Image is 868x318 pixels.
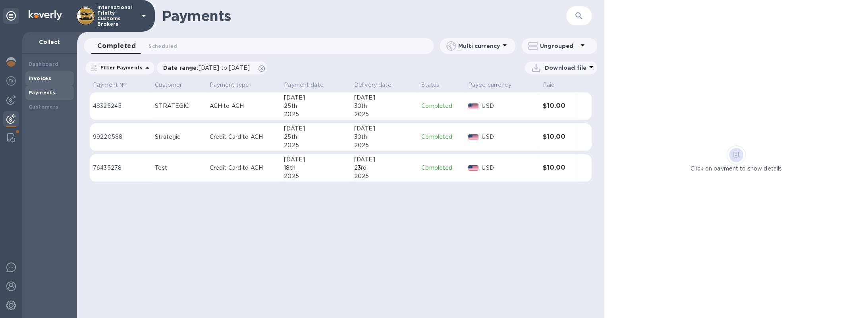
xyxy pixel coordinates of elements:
[284,141,348,149] div: 2025
[354,102,415,110] div: 30th
[421,102,462,110] p: Completed
[29,61,59,67] b: Dashboard
[284,110,348,119] div: 2025
[155,81,182,89] p: Customer
[421,133,462,141] p: Completed
[163,64,254,72] p: Date range :
[93,81,136,89] span: Payment №
[543,164,573,172] h3: $10.00
[93,164,149,172] p: 76435278
[155,133,203,141] div: Strategic
[354,81,402,89] span: Delivery date
[155,102,203,110] div: STRATEGIC
[97,64,143,71] p: Filter Payments
[284,94,348,102] div: [DATE]
[93,102,149,110] p: 48325245
[354,172,415,180] div: 2025
[155,164,203,172] div: Test
[421,164,462,172] p: Completed
[354,125,415,133] div: [DATE]
[29,90,55,96] b: Payments
[421,81,449,89] span: Status
[691,165,782,173] p: Click on payment to show details
[29,104,59,110] b: Customers
[97,5,137,27] p: International Trinity Customs Brokers
[155,81,192,89] span: Customer
[540,42,578,50] p: Ungrouped
[284,155,348,164] div: [DATE]
[210,81,249,89] p: Payment type
[284,81,324,89] p: Payment date
[354,164,415,172] div: 23rd
[421,81,439,89] p: Status
[162,8,506,24] h1: Payments
[210,133,278,141] p: Credit Card to ACH
[284,102,348,110] div: 25th
[199,65,250,71] span: [DATE] to [DATE]
[210,102,278,110] p: ACH to ACH
[482,133,536,141] p: USD
[468,165,479,171] img: USD
[284,125,348,133] div: [DATE]
[354,94,415,102] div: [DATE]
[354,155,415,164] div: [DATE]
[210,164,278,172] p: Credit Card to ACH
[543,81,565,89] span: Paid
[29,10,62,20] img: Logo
[284,172,348,180] div: 2025
[210,81,260,89] span: Payment type
[468,134,479,140] img: USD
[482,164,536,172] p: USD
[543,81,555,89] p: Paid
[93,133,149,141] p: 99220588
[543,133,573,141] h3: $10.00
[149,42,177,50] span: Scheduled
[468,81,511,89] p: Payee currency
[284,164,348,172] div: 18th
[29,38,71,46] p: Collect
[468,81,522,89] span: Payee currency
[354,133,415,141] div: 30th
[93,81,126,89] p: Payment №
[29,75,51,81] b: Invoices
[354,110,415,119] div: 2025
[482,102,536,110] p: USD
[543,102,573,110] h3: $10.00
[354,81,392,89] p: Delivery date
[284,133,348,141] div: 25th
[468,103,479,109] img: USD
[354,141,415,149] div: 2025
[284,81,334,89] span: Payment date
[545,64,586,72] p: Download file
[97,40,136,52] span: Completed
[458,42,500,50] p: Multi currency
[157,61,267,74] div: Date range:[DATE] to [DATE]
[6,76,16,86] img: Foreign exchange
